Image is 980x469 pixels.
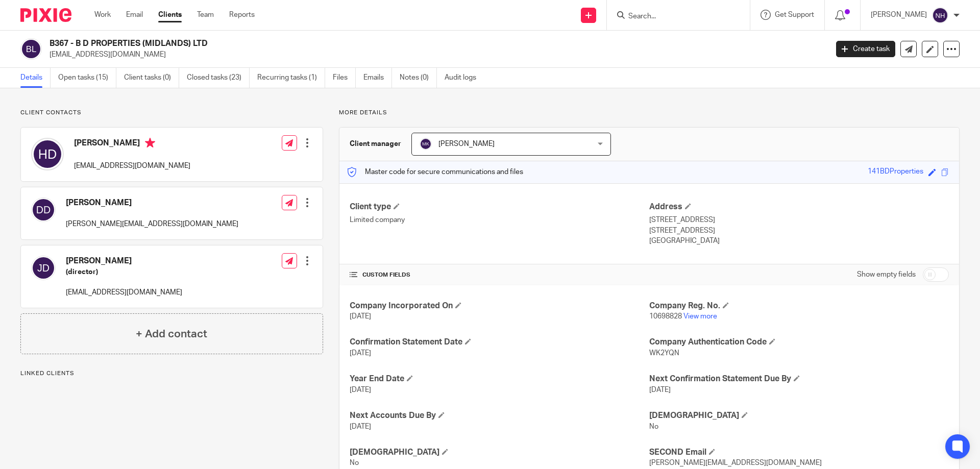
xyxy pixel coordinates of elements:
[683,313,717,320] a: View more
[649,313,682,320] span: 10698828
[66,256,182,266] h4: [PERSON_NAME]
[627,12,719,21] input: Search
[50,50,821,60] p: [EMAIL_ADDRESS][DOMAIN_NAME]
[74,161,190,171] p: [EMAIL_ADDRESS][DOMAIN_NAME]
[347,167,523,177] p: Master code for secure communications and files
[649,236,949,246] p: [GEOGRAPHIC_DATA]
[229,10,255,20] a: Reports
[836,41,895,57] a: Create task
[31,138,64,170] img: svg%3E
[20,109,323,117] p: Client contacts
[20,369,323,378] p: Linked clients
[932,7,948,23] img: svg%3E
[445,68,484,88] a: Audit logs
[20,68,51,88] a: Details
[350,301,649,311] h4: Company Incorporated On
[145,138,155,148] i: Primary
[31,256,56,280] img: svg%3E
[126,10,143,20] a: Email
[74,138,190,151] h4: [PERSON_NAME]
[363,68,392,88] a: Emails
[649,202,949,212] h4: Address
[649,374,949,384] h4: Next Confirmation Statement Due By
[124,68,179,88] a: Client tasks (0)
[339,109,960,117] p: More details
[66,287,182,298] p: [EMAIL_ADDRESS][DOMAIN_NAME]
[66,219,238,229] p: [PERSON_NAME][EMAIL_ADDRESS][DOMAIN_NAME]
[871,10,927,20] p: [PERSON_NAME]
[197,10,214,20] a: Team
[350,459,359,466] span: No
[775,11,814,18] span: Get Support
[649,423,658,430] span: No
[58,68,116,88] a: Open tasks (15)
[350,447,649,458] h4: [DEMOGRAPHIC_DATA]
[868,166,923,178] div: 141BDProperties
[350,313,371,320] span: [DATE]
[350,386,371,393] span: [DATE]
[649,459,822,466] span: [PERSON_NAME][EMAIL_ADDRESS][DOMAIN_NAME]
[158,10,182,20] a: Clients
[350,337,649,348] h4: Confirmation Statement Date
[649,215,949,225] p: [STREET_ADDRESS]
[400,68,437,88] a: Notes (0)
[649,410,949,421] h4: [DEMOGRAPHIC_DATA]
[420,138,432,150] img: svg%3E
[350,202,649,212] h4: Client type
[350,374,649,384] h4: Year End Date
[649,447,949,458] h4: SECOND Email
[350,271,649,279] h4: CUSTOM FIELDS
[187,68,250,88] a: Closed tasks (23)
[649,386,671,393] span: [DATE]
[66,267,182,277] h5: (director)
[649,337,949,348] h4: Company Authentication Code
[50,38,667,49] h2: B367 - B D PROPERTIES (MIDLANDS) LTD
[649,350,679,357] span: WK2YQN
[31,198,56,222] img: svg%3E
[94,10,111,20] a: Work
[350,423,371,430] span: [DATE]
[649,226,949,236] p: [STREET_ADDRESS]
[20,38,42,60] img: svg%3E
[857,269,916,280] label: Show empty fields
[333,68,356,88] a: Files
[649,301,949,311] h4: Company Reg. No.
[350,410,649,421] h4: Next Accounts Due By
[136,326,207,342] h4: + Add contact
[350,350,371,357] span: [DATE]
[66,198,238,208] h4: [PERSON_NAME]
[438,140,495,147] span: [PERSON_NAME]
[257,68,325,88] a: Recurring tasks (1)
[20,8,71,22] img: Pixie
[350,139,401,149] h3: Client manager
[350,215,649,225] p: Limited company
